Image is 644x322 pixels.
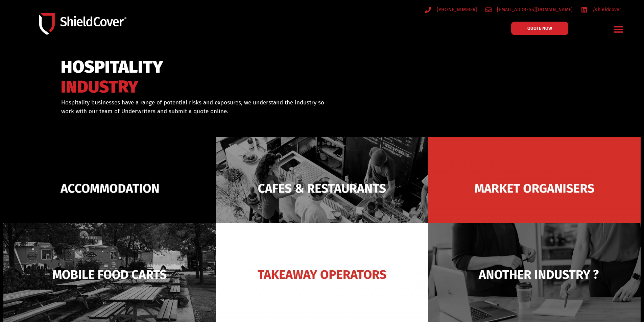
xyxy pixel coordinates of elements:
[485,5,573,14] a: [EMAIL_ADDRESS][DOMAIN_NAME]
[39,13,126,34] img: Shield-Cover-Underwriting-Australia-logo-full
[425,5,477,14] a: [PHONE_NUMBER]
[435,5,477,14] span: [PHONE_NUMBER]
[511,22,568,35] a: QUOTE NOW
[591,5,621,14] span: /shieldcover
[61,98,324,116] p: Hospitality businesses have a range of potential risks and exposures, we understand the industry ...
[495,5,573,14] span: [EMAIL_ADDRESS][DOMAIN_NAME]
[581,5,621,14] a: /shieldcover
[611,21,627,37] div: Menu Toggle
[527,26,552,30] span: QUOTE NOW
[61,60,163,74] span: HOSPITALITY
